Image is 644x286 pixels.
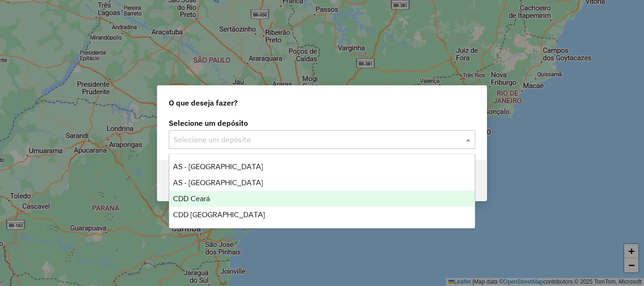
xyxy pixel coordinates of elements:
[169,117,475,129] label: Selecione um depósito
[173,163,263,171] span: AS - [GEOGRAPHIC_DATA]
[173,211,265,219] span: CDD [GEOGRAPHIC_DATA]
[173,179,263,187] span: AS - [GEOGRAPHIC_DATA]
[169,154,475,229] ng-dropdown-panel: Options list
[173,195,210,203] span: CDD Ceará
[169,97,238,108] span: O que deseja fazer?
